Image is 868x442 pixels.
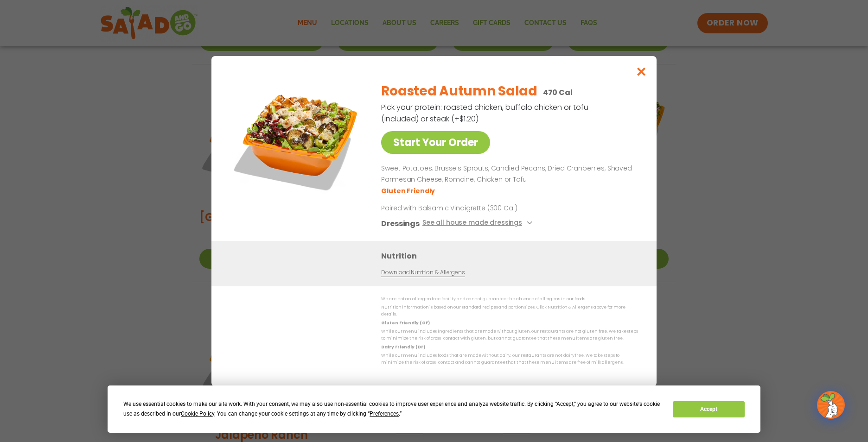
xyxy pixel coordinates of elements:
[381,328,638,342] p: While our menu includes ingredients that are made without gluten, our restaurants are not gluten ...
[381,82,537,101] h2: Roasted Autumn Salad
[123,399,662,419] div: We use essential cookies to make our site work. With your consent, we may also use non-essential ...
[381,344,425,349] strong: Dairy Friendly (DF)
[381,304,638,318] p: Nutrition information is based on our standard recipes and portion sizes. Click Nutrition & Aller...
[543,87,573,98] p: 470 Cal
[381,203,553,213] p: Paired with Balsamic Vinaigrette (300 Cal)
[381,186,436,196] li: Gluten Friendly
[381,296,638,303] p: We are not an allergen free facility and cannot guarantee the absence of allergens in our foods.
[232,75,362,204] img: Featured product photo for Roasted Autumn Salad
[381,250,643,261] h3: Nutrition
[673,401,744,417] button: Accept
[108,385,760,433] div: Cookie Consent Prompt
[381,163,634,185] p: Sweet Potatoes, Brussels Sprouts, Candied Pecans, Dried Cranberries, Shaved Parmesan Cheese, Roma...
[818,392,844,418] img: wpChatIcon
[181,410,214,417] span: Cookie Policy
[381,131,490,154] a: Start Your Order
[422,217,535,229] button: See all house made dressings
[370,410,399,417] span: Preferences
[381,268,465,277] a: Download Nutrition & Allergens
[381,217,420,229] h3: Dressings
[381,352,638,366] p: While our menu includes foods that are made without dairy, our restaurants are not dairy free. We...
[381,101,590,125] p: Pick your protein: roasted chicken, buffalo chicken or tofu (included) or steak (+$1.20)
[381,320,429,325] strong: Gluten Friendly (GF)
[626,56,657,87] button: Close modal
